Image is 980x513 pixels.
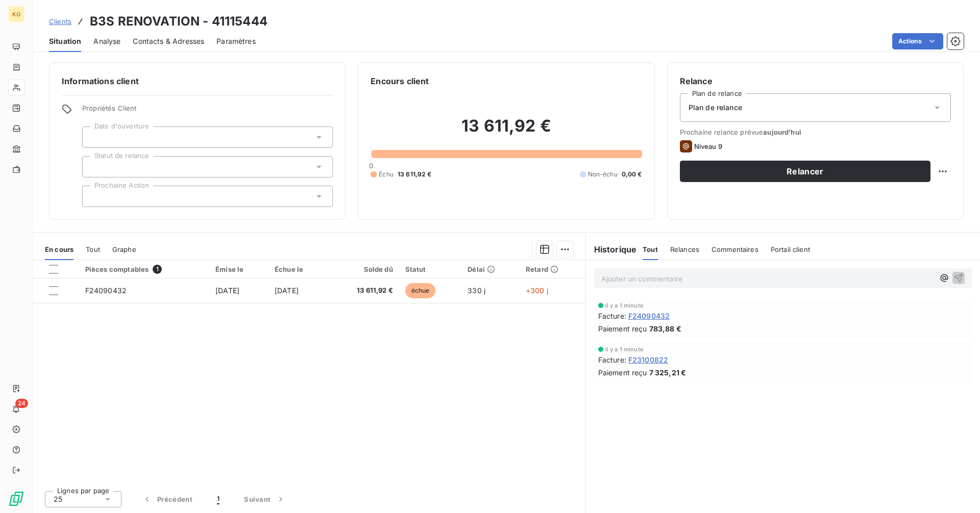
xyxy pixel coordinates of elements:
span: Facture : [598,311,626,321]
span: il y a 1 minute [605,302,643,309]
span: Relances [670,245,699,253]
span: il y a 1 minute [605,346,643,352]
span: Paiement reçu [598,367,647,378]
span: Contacts & Adresses [133,36,204,46]
span: Analyse [93,36,120,46]
a: Clients [49,16,71,27]
input: Ajouter une valeur [91,133,99,142]
input: Ajouter une valeur [91,162,99,171]
button: Suivant [232,489,298,510]
span: [DATE] [215,286,239,295]
button: 1 [205,489,232,510]
h6: Encours client [371,75,429,87]
span: aujourd’hui [763,128,801,136]
span: 13 611,92 € [334,286,393,296]
span: 7 325,21 € [649,367,687,378]
span: Prochaine relance prévue [680,128,951,136]
span: Paramètres [216,36,256,46]
h6: Informations client [62,75,333,87]
span: 330 j [468,286,485,295]
h3: B3S RENOVATION - 41115444 [90,12,267,31]
span: 0 [369,162,373,170]
span: Plan de relance [689,102,742,113]
div: Émise le [215,265,262,273]
span: échue [405,283,436,298]
button: Précédent [130,489,205,510]
span: Commentaires [712,245,758,253]
span: Tout [86,245,100,253]
span: Paiement reçu [598,323,647,334]
button: Actions [892,33,943,49]
span: En cours [45,245,73,253]
span: 0,00 € [622,170,642,179]
span: Portail client [771,245,810,253]
span: Non-échu [588,170,618,179]
span: Propriétés Client [82,104,333,118]
span: 13 611,92 € [398,170,432,179]
span: Clients [49,17,71,25]
div: Retard [526,265,579,273]
div: Échue le [275,265,322,273]
div: Solde dû [334,265,393,273]
span: 783,88 € [649,323,681,334]
span: [DATE] [275,286,299,295]
button: Relancer [680,161,930,182]
span: 24 [15,399,28,408]
h6: Relance [680,75,951,87]
span: Tout [643,245,658,253]
span: F23100822 [628,354,668,365]
span: +300 j [526,286,548,295]
div: Pièces comptables [85,265,203,274]
span: Échu [379,170,394,179]
span: F24090432 [628,311,670,321]
span: 25 [54,494,62,504]
span: Graphe [112,245,136,253]
div: Statut [405,265,456,273]
h6: Historique [586,243,637,255]
span: 1 [217,494,219,504]
span: Niveau 9 [694,142,722,150]
input: Ajouter une valeur [91,192,99,201]
span: 1 [153,265,162,274]
span: F24090432 [85,286,127,295]
img: Logo LeanPay [8,491,24,507]
span: Facture : [598,354,626,365]
iframe: Intercom live chat [945,478,970,503]
div: Délai [468,265,513,273]
span: Situation [49,36,81,46]
div: KG [8,6,24,22]
h2: 13 611,92 € [371,116,642,146]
